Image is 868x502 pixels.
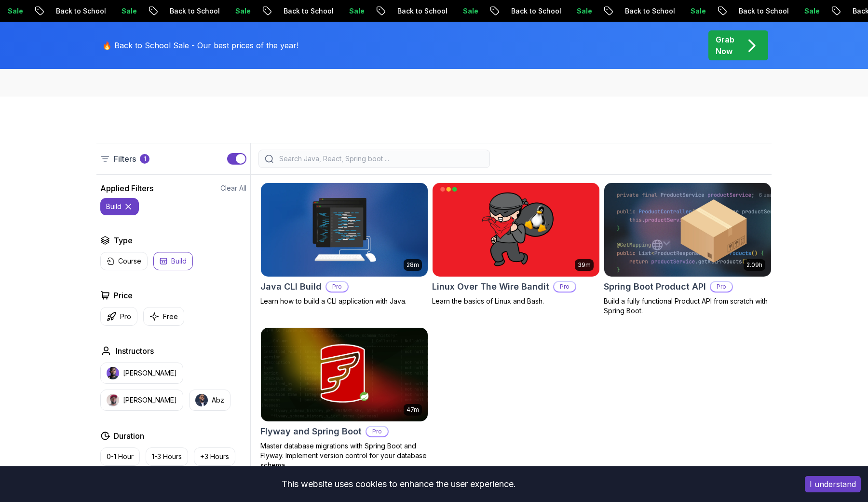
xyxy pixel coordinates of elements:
[100,307,137,326] button: Pro
[326,282,348,292] p: Pro
[100,447,140,466] button: 0-1 Hour
[711,282,732,292] p: Pro
[114,235,133,246] h2: Type
[225,6,256,16] p: Sale
[171,256,187,266] p: Build
[260,296,428,306] p: Learn how to build a CLI application with Java.
[220,183,246,193] button: Clear All
[116,345,154,357] h2: Instructors
[501,6,567,16] p: Back to School
[260,425,362,438] h2: Flyway and Spring Boot
[100,363,183,384] button: instructor img[PERSON_NAME]
[107,452,134,461] p: 0-1 Hour
[153,252,193,270] button: Build
[716,34,734,57] p: Grab Now
[604,280,706,293] h2: Spring Boot Product API
[746,261,762,269] p: 2.09h
[152,452,182,461] p: 1-3 Hours
[195,394,208,406] img: instructor img
[7,474,790,495] div: This website uses cookies to enhance the user experience.
[146,447,188,466] button: 1-3 Hours
[100,252,148,270] button: Course
[111,6,142,16] p: Sale
[273,6,339,16] p: Back to School
[194,447,235,466] button: +3 Hours
[578,261,591,269] p: 39m
[604,296,772,316] p: Build a fully functional Product API from scratch with Spring Boot.
[102,40,298,51] p: 🔥 Back to School Sale - Our best prices of the year!
[212,395,224,405] p: Abz
[432,296,600,306] p: Learn the basics of Linux and Bash.
[261,328,428,421] img: Flyway and Spring Boot card
[366,427,388,436] p: Pro
[432,182,600,306] a: Linux Over The Wire Bandit card39mLinux Over The Wire BanditProLearn the basics of Linux and Bash.
[729,6,794,16] p: Back to School
[554,282,575,292] p: Pro
[260,441,428,470] p: Master database migrations with Spring Boot and Flyway. Implement version control for your databa...
[189,390,231,411] button: instructor imgAbz
[260,280,322,293] h2: Java CLI Build
[114,290,133,301] h2: Price
[107,367,119,379] img: instructor img
[106,202,122,211] p: build
[805,476,861,492] button: Accept cookies
[118,256,141,266] p: Course
[120,312,131,321] p: Pro
[143,307,184,326] button: Free
[123,368,177,378] p: [PERSON_NAME]
[100,390,183,411] button: instructor img[PERSON_NAME]
[407,406,419,414] p: 47m
[604,182,772,316] a: Spring Boot Product API card2.09hSpring Boot Product APIProBuild a fully functional Product API f...
[261,183,428,277] img: Java CLI Build card
[567,6,597,16] p: Sale
[387,6,453,16] p: Back to School
[123,395,177,405] p: [PERSON_NAME]
[144,155,146,163] p: 1
[100,198,139,215] button: build
[107,394,119,406] img: instructor img
[794,6,825,16] p: Sale
[114,153,136,165] p: Filters
[160,6,225,16] p: Back to School
[260,327,428,470] a: Flyway and Spring Boot card47mFlyway and Spring BootProMaster database migrations with Spring Boo...
[277,154,484,164] input: Search Java, React, Spring boot ...
[407,261,419,269] p: 28m
[260,182,428,306] a: Java CLI Build card28mJava CLI BuildProLearn how to build a CLI application with Java.
[604,183,771,277] img: Spring Boot Product API card
[432,280,549,293] h2: Linux Over The Wire Bandit
[100,182,153,194] h2: Applied Filters
[615,6,680,16] p: Back to School
[680,6,711,16] p: Sale
[433,183,599,277] img: Linux Over The Wire Bandit card
[114,430,144,442] h2: Duration
[339,6,370,16] p: Sale
[163,312,178,321] p: Free
[453,6,484,16] p: Sale
[200,452,229,461] p: +3 Hours
[46,6,111,16] p: Back to School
